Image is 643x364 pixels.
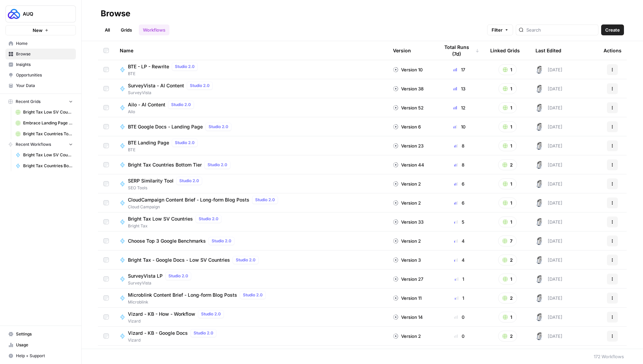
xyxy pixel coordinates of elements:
[13,128,76,139] a: Bright Tax Countries Top Tier Grid
[120,215,382,229] a: Bright Tax Low SV CountriesStudio 2.0Bright Tax
[393,123,421,130] div: Version 6
[128,204,281,210] span: Cloud Campaign
[535,199,544,207] img: 28dbpmxwbe1lgts1kkshuof3rm4g
[535,218,544,226] img: 28dbpmxwbe1lgts1kkshuof3rm4g
[498,178,517,189] button: 1
[8,8,20,20] img: AUQ Logo
[117,24,136,35] a: Grids
[535,199,562,207] div: [DATE]
[171,102,191,108] span: Studio 2.0
[393,41,411,60] div: Version
[128,161,202,168] span: Bright Tax Countries Bottom Tier
[139,24,169,35] a: Workflows
[439,295,479,301] div: 1
[498,312,517,323] button: 1
[16,62,73,68] span: Insights
[16,99,40,105] span: Recent Grids
[535,66,562,74] div: [DATE]
[498,255,517,265] button: 2
[120,256,382,264] a: Bright Tax - Google Docs - Low SV CountriesStudio 2.0
[13,150,76,160] a: Bright Tax Low SV Countries
[5,329,76,340] a: Settings
[16,83,73,89] span: Your Data
[498,216,517,227] button: 1
[33,27,43,34] span: New
[255,197,275,203] span: Studio 2.0
[179,178,199,184] span: Studio 2.0
[120,196,382,210] a: CloudCampaign Content Brief - Long-form Blog PostsStudio 2.0Cloud Campaign
[535,294,544,302] img: 28dbpmxwbe1lgts1kkshuof3rm4g
[535,161,562,169] div: [DATE]
[535,256,544,264] img: 28dbpmxwbe1lgts1kkshuof3rm4g
[535,142,544,150] img: 28dbpmxwbe1lgts1kkshuof3rm4g
[128,318,227,324] span: Vizard
[23,152,73,158] span: Bright Tax Low SV Countries
[120,161,382,169] a: Bright Tax Countries Bottom TierStudio 2.0
[439,123,479,130] div: 10
[393,85,424,92] div: Version 38
[23,109,73,115] span: Bright Tax Low SV Countries Grid
[5,5,76,22] button: Workspace: AUQ
[128,273,163,279] span: SurveyVista LP
[498,121,517,132] button: 1
[120,329,382,343] a: Vizard - KB - Google DocsStudio 2.0Vizard
[120,291,382,305] a: Microblink Content Brief - Long-form Blog PostsStudio 2.0Microblink
[393,333,421,340] div: Version 2
[393,142,424,149] div: Version 23
[190,83,210,89] span: Studio 2.0
[535,123,562,131] div: [DATE]
[194,330,213,336] span: Studio 2.0
[128,82,184,89] span: SurveyVista - AI Content
[5,49,76,59] a: Browse
[439,161,479,168] div: 8
[128,185,205,191] span: SEO Tools
[498,102,517,113] button: 1
[393,219,424,225] div: Version 33
[120,177,382,191] a: SERP Similarity ToolStudio 2.0SEO Tools
[439,85,479,92] div: 13
[601,24,624,35] button: Create
[236,257,255,263] span: Studio 2.0
[393,276,423,282] div: Version 27
[498,236,517,246] button: 7
[5,80,76,91] a: Your Data
[128,299,268,305] span: Microblink
[16,72,73,78] span: Opportunities
[535,161,544,169] img: 28dbpmxwbe1lgts1kkshuof3rm4g
[128,90,215,96] span: SurveyVista
[128,123,203,130] span: BTE Google Docs - Landing Page
[5,97,76,107] button: Recent Grids
[101,24,114,35] a: All
[16,40,73,47] span: Home
[120,272,382,286] a: SurveyVista LPStudio 2.0SurveyVista
[243,292,263,298] span: Studio 2.0
[16,51,73,57] span: Browse
[439,180,479,187] div: 6
[5,340,76,350] a: Usage
[201,311,221,317] span: Studio 2.0
[120,139,382,153] a: BTE Landing PageStudio 2.0BTE
[439,257,479,263] div: 4
[16,331,73,337] span: Settings
[199,216,218,222] span: Studio 2.0
[128,63,169,70] span: BTE - LP - Rewrite
[393,66,423,73] div: Version 10
[492,27,502,33] span: Filter
[175,64,195,70] span: Studio 2.0
[393,257,421,263] div: Version 3
[120,123,382,131] a: BTE Google Docs - Landing PageStudio 2.0
[535,123,544,131] img: 28dbpmxwbe1lgts1kkshuof3rm4g
[5,25,76,35] button: New
[393,180,421,187] div: Version 2
[393,314,423,320] div: Version 14
[498,159,517,170] button: 2
[168,273,188,279] span: Studio 2.0
[13,118,76,128] a: Embrace Landing Page Grid
[535,237,544,245] img: 28dbpmxwbe1lgts1kkshuof3rm4g
[5,139,76,150] button: Recent Workflows
[535,142,562,150] div: [DATE]
[498,64,517,75] button: 1
[23,120,73,126] span: Embrace Landing Page Grid
[393,104,424,111] div: Version 52
[120,41,382,60] div: Name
